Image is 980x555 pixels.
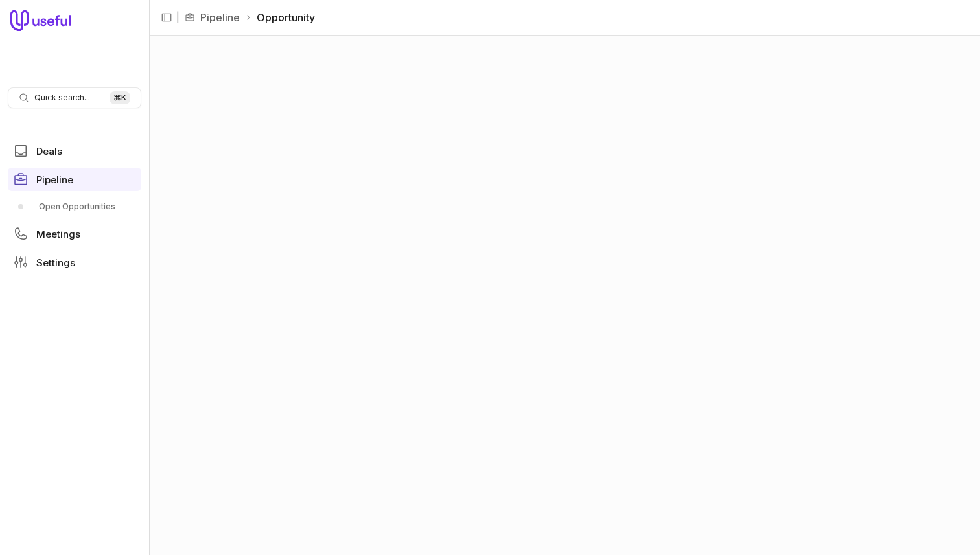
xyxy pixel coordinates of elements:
[8,139,141,163] a: Deals
[245,10,315,25] li: Opportunity
[200,10,240,25] a: Pipeline
[36,258,75,267] span: Settings
[8,251,141,274] a: Settings
[34,93,90,103] span: Quick search...
[8,196,141,217] div: Pipeline submenu
[8,168,141,191] a: Pipeline
[8,222,141,245] a: Meetings
[110,91,130,104] kbd: ⌘ K
[8,196,141,217] a: Open Opportunities
[157,8,176,27] button: Collapse sidebar
[176,10,180,25] span: |
[36,146,62,156] span: Deals
[36,229,80,239] span: Meetings
[36,175,73,185] span: Pipeline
